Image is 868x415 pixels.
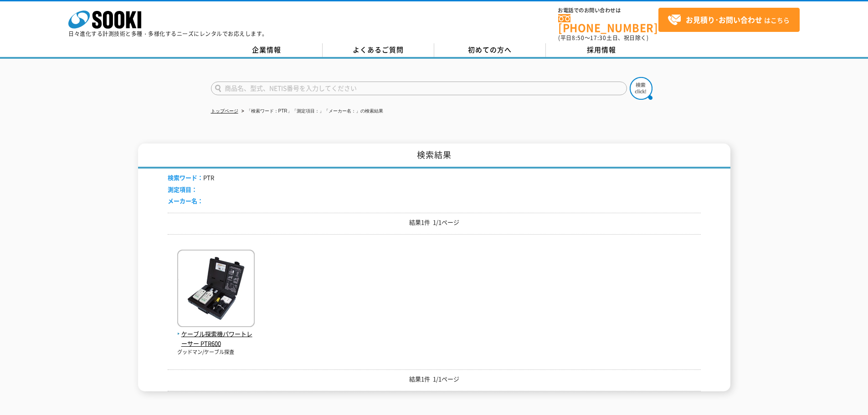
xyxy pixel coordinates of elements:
[168,218,701,227] p: 結果1件 1/1ページ
[211,108,238,113] a: トップページ
[168,173,214,183] li: PTR
[177,320,255,348] a: ケーブル探索機パワートレーサー PTR600
[572,34,585,42] span: 8:50
[168,196,203,205] span: メーカー名：
[686,14,762,25] strong: お見積り･お問い合わせ
[558,14,658,33] a: [PHONE_NUMBER]
[211,43,323,57] a: 企業情報
[177,250,255,329] img: PTR600
[168,173,203,182] span: 検索ワード：
[658,8,800,32] a: お見積り･お問い合わせはこちら
[168,185,197,194] span: 測定項目：
[558,34,648,42] span: (平日 ～ 土日、祝日除く)
[630,77,652,100] img: btn_search.png
[177,329,255,348] span: ケーブル探索機パワートレーサー PTR600
[168,374,701,384] p: 結果1件 1/1ページ
[138,143,730,169] h1: 検索結果
[468,45,512,55] span: 初めての方へ
[558,8,658,13] span: お電話でのお問い合わせは
[546,43,657,57] a: 採用情報
[68,31,268,36] p: 日々進化する計測技術と多種・多様化するニーズにレンタルでお応えします。
[434,43,546,57] a: 初めての方へ
[668,13,790,27] span: はこちら
[590,34,606,42] span: 17:30
[177,348,255,356] p: グッドマン/ケーブル探査
[323,43,434,57] a: よくあるご質問
[240,107,383,116] li: 「検索ワード：PTR」「測定項目：」「メーカー名：」の検索結果
[211,82,627,95] input: 商品名、型式、NETIS番号を入力してください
